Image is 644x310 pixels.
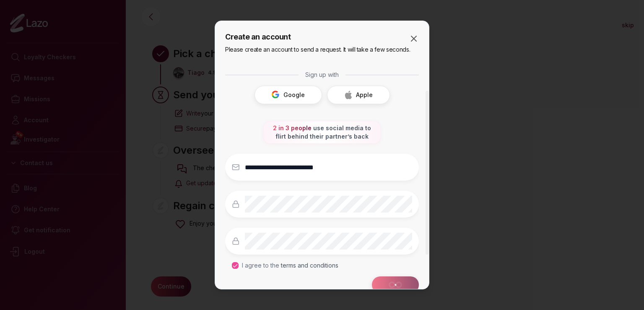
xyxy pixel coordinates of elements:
span: use social media to flirt behind their partner’s back [275,124,371,140]
span: Sign up with [305,71,339,79]
h2: Create an account [215,31,429,43]
h2: Please create an account to send a request. It will take a few seconds. [215,45,429,54]
button: Google [254,86,322,104]
p: terms and conditions [279,261,338,270]
div: I agree to the [242,261,338,270]
button: Apple [327,86,390,104]
span: 2 in 3 people [273,124,312,131]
